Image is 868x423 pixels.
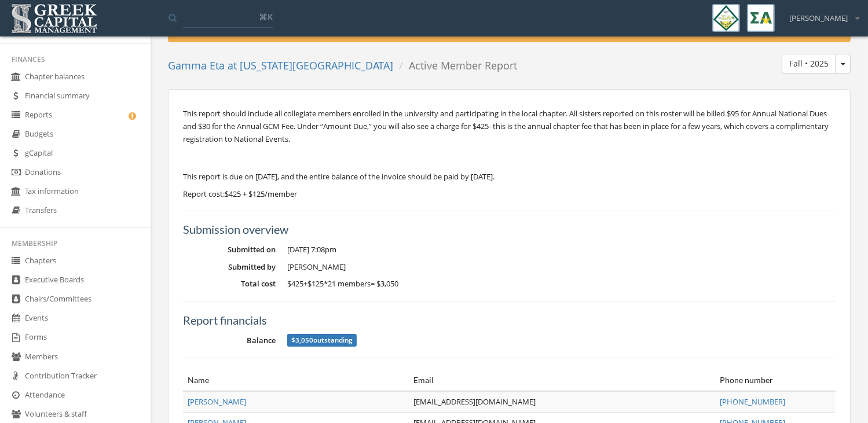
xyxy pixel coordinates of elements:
[371,278,375,289] span: =
[307,278,324,289] span: $125
[328,278,371,289] span: 21 members
[287,278,398,289] span: +
[836,54,851,73] button: Fall • 2025
[188,396,246,407] a: [PERSON_NAME]
[782,54,836,73] button: Fall • 2025
[413,396,536,407] a: [EMAIL_ADDRESS][DOMAIN_NAME]
[287,334,357,347] span: outstanding
[183,335,276,346] dt: Balance
[183,314,836,326] h5: Report financials
[291,336,313,345] span: $3,050
[393,58,517,73] li: Active Member Report
[720,396,785,407] a: [PHONE_NUMBER]
[183,223,836,236] h5: Submission overview
[287,244,336,255] span: [DATE] 7:08pm
[183,262,276,273] dt: Submitted by
[183,170,836,183] p: This report is due on [DATE], and the entire balance of the invoice should be paid by [DATE].
[287,262,346,272] span: [PERSON_NAME]
[183,244,276,255] dt: Submitted on
[287,278,303,289] span: $425
[715,370,836,391] th: Phone number
[409,370,715,391] th: Email
[183,107,836,145] p: This report should include all collegiate members enrolled in the university and participating in...
[782,4,859,24] div: [PERSON_NAME]
[789,13,848,24] span: [PERSON_NAME]
[183,278,276,289] dt: Total cost
[259,11,273,23] span: ⌘K
[168,58,393,72] a: Gamma Eta at [US_STATE][GEOGRAPHIC_DATA]
[376,278,398,289] span: $3,050
[183,370,409,391] th: Name
[183,189,297,199] span: Report cost: $425 + $125/member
